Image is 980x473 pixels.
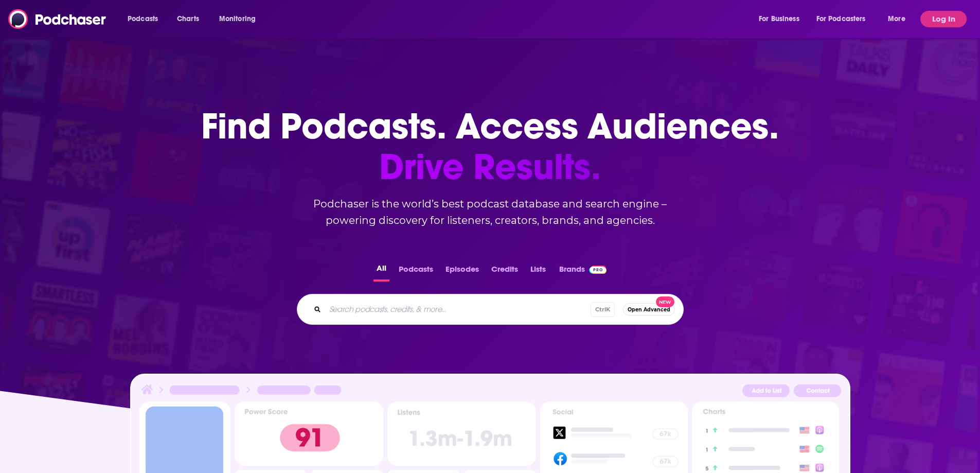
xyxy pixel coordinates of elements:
[810,11,881,27] button: open menu
[759,12,799,26] span: For Business
[920,11,967,27] button: Log In
[442,261,482,282] button: Episodes
[373,261,389,282] button: All
[235,401,383,466] img: Podcast Insights Power score
[120,11,171,27] button: open menu
[140,311,840,392] span: podcast sponsors and advertiser tracking
[656,296,674,307] span: New
[297,294,684,325] div: Search podcasts, credits, & more...
[589,266,607,274] img: Podchaser Pro
[888,12,905,26] span: More
[128,12,158,26] span: Podcasts
[752,11,812,27] button: open menu
[591,302,615,317] span: Ctrl K
[527,261,549,282] button: Lists
[177,12,199,26] span: Charts
[201,147,779,187] span: Drive Results.
[396,261,436,282] button: Podcasts
[387,401,536,466] img: Podcast Insights Listens
[325,301,591,318] input: Search podcasts, credits, & more...
[559,261,607,282] a: BrandsPodchaser Pro
[488,261,521,282] button: Credits
[623,303,675,316] button: Open AdvancedNew
[881,11,918,27] button: open menu
[139,383,841,401] img: Podcast Insights Header
[816,12,866,26] span: For Podcasters
[284,196,696,229] h2: Podchaser is the world’s best podcast database and search engine – powering discovery for listene...
[628,307,670,312] span: Open Advanced
[8,9,107,29] img: Podchaser - Follow, Share and Rate Podcasts
[170,11,205,27] a: Charts
[212,11,269,27] button: open menu
[219,12,256,26] span: Monitoring
[201,106,779,187] h1: Find Podcasts. Access Audiences.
